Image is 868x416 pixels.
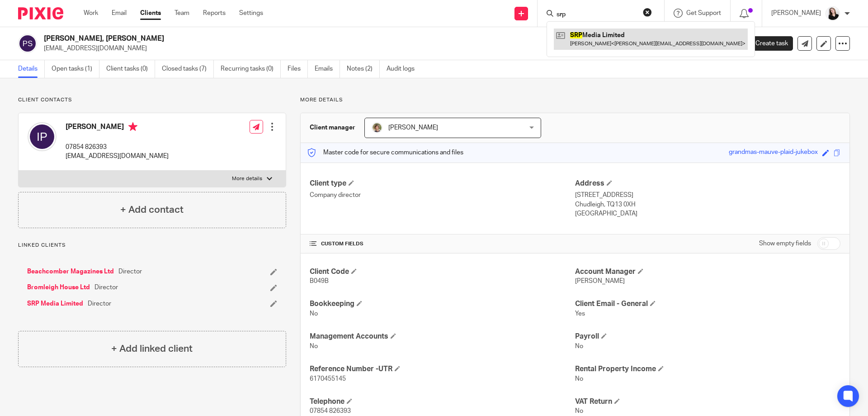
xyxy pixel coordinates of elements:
[315,60,340,78] a: Emails
[575,343,583,349] span: No
[88,299,111,308] span: Director
[643,8,652,17] button: Clear
[288,60,308,78] a: Files
[310,408,351,414] span: 07854 826393
[372,122,382,133] img: High%20Res%20Andrew%20Price%20Accountants_Poppy%20Jakes%20photography-1142.jpg
[575,267,840,277] h4: Account Manager
[826,6,840,21] img: HR%20Andrew%20Price_Molly_Poppy%20Jakes%20Photography-7.jpg
[729,148,818,158] div: grandmas-mauve-plaid-jukebox
[575,376,583,382] span: No
[741,36,793,51] a: Create task
[575,408,583,414] span: No
[111,342,193,356] h4: + Add linked client
[310,123,355,132] h3: Client manager
[66,122,169,134] h4: [PERSON_NAME]
[66,143,169,152] p: 07854 826393
[18,96,286,104] p: Client contacts
[203,9,226,18] a: Reports
[310,191,575,200] p: Company director
[128,122,137,131] i: Primary
[175,9,189,18] a: Team
[310,311,318,317] span: No
[575,397,840,406] h4: VAT Return
[44,44,727,53] p: [EMAIL_ADDRESS][DOMAIN_NAME]
[140,9,161,18] a: Clients
[27,299,83,308] a: SRP Media Limited
[310,278,329,284] span: B049B
[221,60,281,78] a: Recurring tasks (0)
[307,148,463,157] p: Master code for secure communications and files
[310,343,318,349] span: No
[771,9,821,18] p: [PERSON_NAME]
[27,283,90,292] a: Bromleigh House Ltd
[759,239,811,248] label: Show empty fields
[162,60,214,78] a: Closed tasks (7)
[347,60,380,78] a: Notes (2)
[310,397,575,406] h4: Telephone
[18,7,63,19] img: Pixie
[120,203,184,217] h4: + Add contact
[18,60,45,78] a: Details
[27,267,114,276] a: Beachcomber Magazines Ltd
[52,60,99,78] a: Open tasks (1)
[686,10,721,16] span: Get Support
[94,283,118,292] span: Director
[575,364,840,374] h4: Rental Property Income
[575,200,840,209] p: Chudleigh, TQ13 0XH
[18,242,286,249] p: Linked clients
[310,332,575,341] h4: Management Accounts
[112,9,127,18] a: Email
[310,364,575,374] h4: Reference Number -UTR
[556,11,637,19] input: Search
[310,267,575,277] h4: Client Code
[575,179,840,188] h4: Address
[310,299,575,309] h4: Bookkeeping
[575,299,840,309] h4: Client Email - General
[310,240,575,248] h4: CUSTOM FIELDS
[106,60,155,78] a: Client tasks (0)
[232,175,262,182] p: More details
[84,9,98,18] a: Work
[387,60,421,78] a: Audit logs
[118,267,142,276] span: Director
[300,96,850,104] p: More details
[239,9,263,18] a: Settings
[310,376,346,382] span: 6170455145
[310,179,575,188] h4: Client type
[575,209,840,218] p: [GEOGRAPHIC_DATA]
[28,122,57,151] img: svg%3E
[66,152,169,161] p: [EMAIL_ADDRESS][DOMAIN_NAME]
[575,332,840,341] h4: Payroll
[44,34,590,43] h2: [PERSON_NAME], [PERSON_NAME]
[18,34,37,53] img: svg%3E
[575,191,840,200] p: [STREET_ADDRESS]
[575,278,625,284] span: [PERSON_NAME]
[575,311,585,317] span: Yes
[388,124,438,131] span: [PERSON_NAME]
